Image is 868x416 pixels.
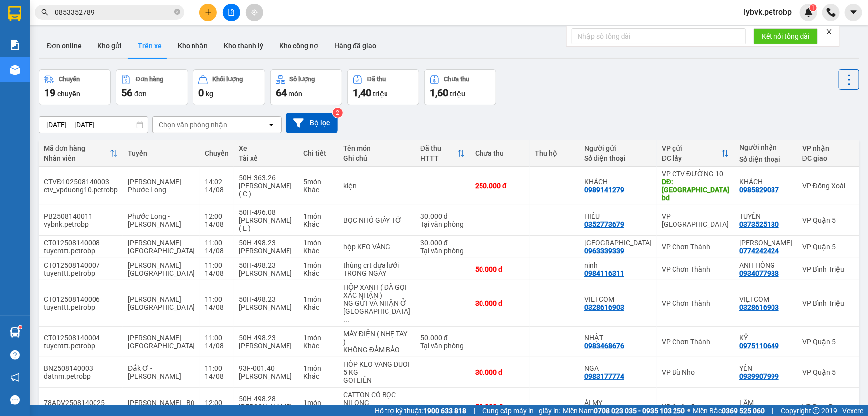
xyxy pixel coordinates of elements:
[420,334,465,342] div: 50.000 đ
[44,399,118,407] div: 78ADV2508140025
[239,182,293,198] div: [PERSON_NAME] ( C )
[198,87,204,99] span: 0
[584,295,652,303] div: VIETCOM
[90,34,130,58] button: Kho gửi
[584,178,652,186] div: KHÁCH
[303,261,333,269] div: 1 món
[303,239,333,247] div: 1 món
[44,239,118,247] div: CT012508140008
[849,8,858,17] span: caret-down
[584,239,652,247] div: NHẬT ANH
[174,9,180,15] span: close-circle
[739,372,779,380] div: 0939907999
[44,144,110,152] div: Mã đơn hàng
[343,283,410,299] div: HỘP XANH ( ĐÃ GỌI XÁC NHẬN )
[810,4,817,11] sup: 1
[10,327,20,338] img: warehouse-icon
[662,144,721,152] div: VP gửi
[10,350,20,360] span: question-circle
[303,149,333,157] div: Chi tiết
[128,261,195,277] span: [PERSON_NAME][GEOGRAPHIC_DATA]
[303,247,333,255] div: Khác
[39,34,90,58] button: Đơn online
[584,247,624,255] div: 0963339339
[205,220,229,228] div: 14/08
[10,395,20,405] span: message
[246,4,263,21] button: aim
[420,342,465,350] div: Tại văn phòng
[303,342,333,350] div: Khác
[205,295,229,303] div: 11:00
[239,144,293,152] div: Xe
[57,90,80,98] span: chuyến
[343,360,410,376] div: HÔP KEO VANG DUOI 5 KG
[420,212,465,220] div: 30.000 đ
[303,295,333,303] div: 1 món
[739,303,779,311] div: 0328616903
[205,247,229,255] div: 14/08
[205,9,212,16] span: plus
[420,154,457,162] div: HTTT
[213,76,243,83] div: Khối lượng
[44,178,118,186] div: CTVĐ102508140003
[739,186,779,194] div: 0985829087
[657,140,734,167] th: Toggle SortBy
[584,154,652,162] div: Số điện thoại
[44,87,55,99] span: 19
[343,144,410,152] div: Tên món
[584,399,652,407] div: ÁI MY
[216,34,271,58] button: Kho thanh lý
[121,87,132,99] span: 56
[739,178,792,186] div: KHÁCH
[44,212,118,220] div: PB2508140011
[44,220,118,228] div: vybnk.petrobp
[430,87,448,99] span: 1,60
[199,4,217,21] button: plus
[239,364,293,372] div: 93F-001.40
[826,28,833,35] span: close
[802,144,862,152] div: VP nhận
[373,90,388,98] span: triệu
[584,364,652,372] div: NGA
[239,342,293,350] div: [PERSON_NAME]
[44,372,118,380] div: datnm.petrobp
[10,65,20,75] img: warehouse-icon
[205,342,229,350] div: 14/08
[662,265,729,273] div: VP Chơn Thành
[584,372,624,380] div: 0983177774
[739,155,792,163] div: Số điện thoại
[239,208,293,216] div: 50H-496.08
[239,334,293,342] div: 50H-498.23
[19,326,22,329] sup: 1
[420,220,465,228] div: Tại văn phòng
[739,269,779,277] div: 0934077988
[739,220,779,228] div: 0373525130
[228,9,235,16] span: file-add
[59,76,80,83] div: Chuyến
[475,182,525,190] div: 250.000 đ
[594,407,685,415] strong: 0708 023 035 - 0935 103 250
[286,113,338,133] button: Bộ lọc
[736,6,800,18] span: lybvk.petrobp
[662,368,729,376] div: VP Bù Nho
[444,76,470,83] div: Chưa thu
[239,174,293,182] div: 50H-363.26
[415,140,470,167] th: Toggle SortBy
[239,261,293,269] div: 50H-498.23
[239,295,293,303] div: 50H-498.23
[584,334,652,342] div: NHẬT
[128,334,195,350] span: [PERSON_NAME][GEOGRAPHIC_DATA]
[303,269,333,277] div: Khác
[584,269,624,277] div: 0984116311
[303,399,333,407] div: 1 món
[343,154,410,162] div: Ghi chú
[128,364,181,380] span: Đắk Ơ - [PERSON_NAME]
[367,76,386,83] div: Đã thu
[239,216,293,232] div: [PERSON_NAME] ( E )
[205,269,229,277] div: 14/08
[739,364,792,372] div: YẾN
[804,8,813,17] img: icon-new-feature
[845,4,862,21] button: caret-down
[41,9,48,16] span: search
[343,243,410,251] div: hộp KEO VÀNG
